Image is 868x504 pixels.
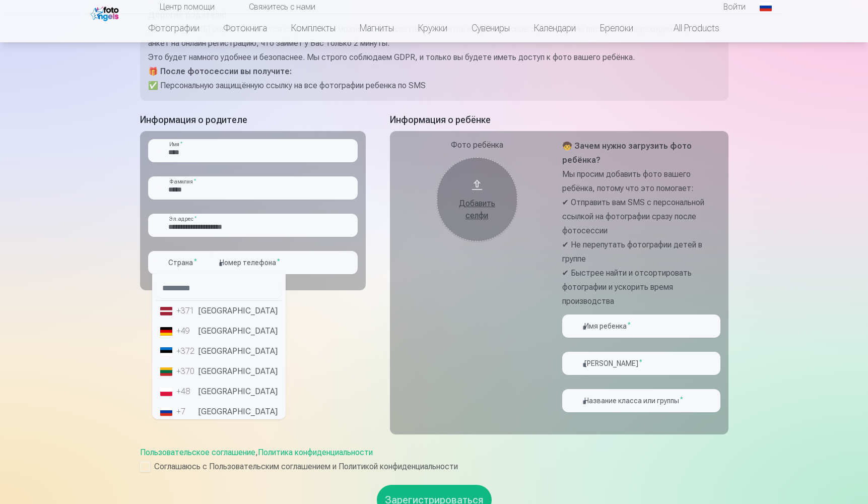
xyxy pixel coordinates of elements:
li: [GEOGRAPHIC_DATA] [156,402,282,422]
li: [GEOGRAPHIC_DATA] [156,361,282,382]
p: ✔ Быстрее найти и отсортировать фотографии и ускорить время производства [562,266,720,308]
div: +370 [176,365,196,377]
p: ✅ Персональную защищённую ссылку на все фотографии ребенка по SMS [148,79,720,93]
a: Магниты [348,14,406,42]
label: Страна [164,258,201,268]
button: Добавить селфи [437,157,517,241]
button: Страна* [148,251,214,274]
a: Кружки [406,14,459,42]
img: /fa1 [91,4,121,21]
div: +49 [176,325,196,337]
li: [GEOGRAPHIC_DATA] [156,341,282,361]
a: Фотографии [137,14,212,42]
a: Сувениры [459,14,522,42]
div: , [140,447,728,473]
h5: Информация о ребёнке [390,113,728,127]
p: ✔ Не перепутать фотографии детей в группе [562,238,720,266]
strong: 🧒 Зачем нужно загрузить фото ребёнка? [562,141,692,165]
p: ✔ Отправить вам SMS с персональной ссылкой на фотографии сразу после фотосессии [562,196,720,238]
li: [GEOGRAPHIC_DATA] [156,301,282,321]
p: Мы просим добавить фото вашего ребёнка, потому что это помогает: [562,167,720,196]
a: Комплекты [279,14,348,42]
div: +48 [176,386,196,398]
a: Политика конфиденциальности [258,448,373,457]
strong: 🎁 После фотосессии вы получите: [148,67,292,76]
div: Добавить селфи [447,198,507,222]
a: All products [645,14,731,42]
div: Фото ребёнка [398,139,556,151]
a: Календари [522,14,588,42]
li: [GEOGRAPHIC_DATA] [156,321,282,341]
a: Пользовательское соглашение [140,448,255,457]
a: Фотокнига [212,14,279,42]
div: +372 [176,345,196,357]
li: [GEOGRAPHIC_DATA] [156,382,282,402]
label: Соглашаюсь с Пользовательским соглашением и Политикой конфиденциальности [140,461,728,473]
div: +371 [176,305,196,317]
div: +7 [176,406,196,418]
p: Это будет намного удобнее и безопаснее. Мы строго соблюдаем GDPR, и только вы будете иметь доступ... [148,50,720,65]
h5: Информация о родителе [140,113,366,127]
a: Брелоки [588,14,645,42]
